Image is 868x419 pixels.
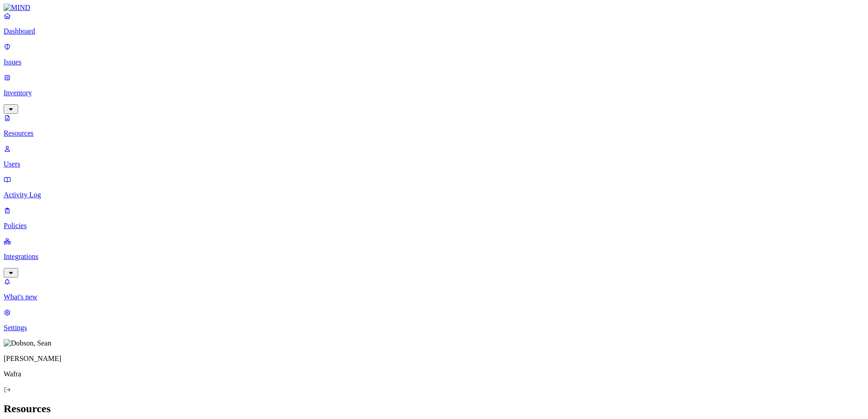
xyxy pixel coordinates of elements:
a: What's new [4,278,864,301]
p: What's new [4,293,864,301]
p: Settings [4,324,864,332]
a: Integrations [4,237,864,276]
a: MIND [4,4,864,12]
a: Users [4,145,864,168]
p: Wafra [4,370,864,378]
a: Inventory [4,73,864,112]
p: Policies [4,222,864,230]
a: Activity Log [4,175,864,199]
p: Inventory [4,89,864,97]
img: MIND [4,4,30,12]
a: Policies [4,206,864,230]
p: Activity Log [4,191,864,199]
p: Users [4,160,864,168]
img: Dobson, Sean [4,339,51,347]
a: Settings [4,308,864,332]
p: Integrations [4,253,864,261]
a: Issues [4,43,864,66]
p: Dashboard [4,27,864,35]
h2: Resources [4,403,864,415]
a: Dashboard [4,12,864,35]
p: [PERSON_NAME] [4,355,864,363]
a: Resources [4,114,864,137]
p: Resources [4,129,864,137]
p: Issues [4,58,864,66]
